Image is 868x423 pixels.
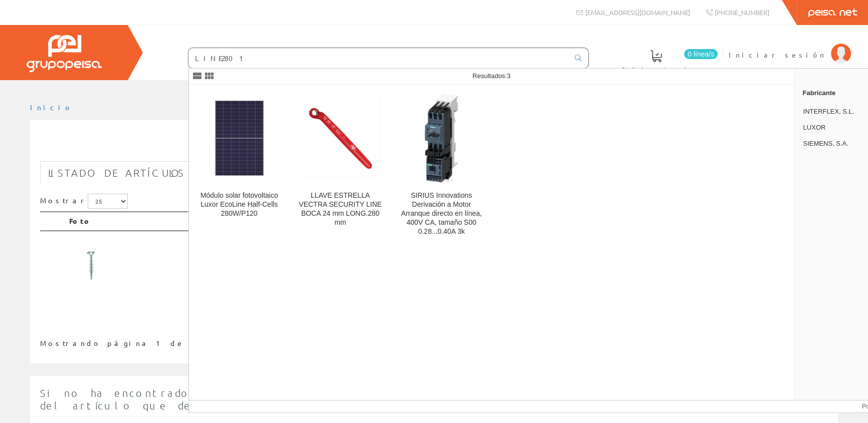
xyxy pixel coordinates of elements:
a: Iniciar sesión [729,42,851,51]
span: Pedido actual [622,64,690,74]
a: Inicio [30,103,73,112]
a: SIRIUS Innovations Derivación a Motor Arranque directo en línea, 400V CA, tamaño S00 0.28...0.40A... [391,85,492,248]
img: LLAVE ESTRELLA VECTRA SECURITY LINE BOCA 24 mm LONG.280 mm [298,96,383,181]
div: LLAVE ESTRELLA VECTRA SECURITY LINE BOCA 24 mm LONG.280 mm [298,191,383,227]
img: Foto artículo 2u70yb2010 Aislador Polimerico Cs70yb-20 24kv (192x120) [69,241,165,301]
span: 3 [507,72,510,80]
input: Buscar ... [188,48,569,68]
a: Listado de artículos [40,161,193,185]
th: Foto [65,212,255,231]
span: [PHONE_NUMBER] [715,8,769,17]
a: Módulo solar fotovoltaico Luxor EcoLine Half-Cells 280W/P120 Módulo solar fotovoltaico Luxor EcoL... [189,85,290,248]
img: Módulo solar fotovoltaico Luxor EcoLine Half-Cells 280W/P120 [212,93,266,183]
img: SIRIUS Innovations Derivación a Motor Arranque directo en línea, 400V CA, tamaño S00 0.28...0.40A 3k [424,93,459,183]
span: Si no ha encontrado algún artículo en nuestro catálogo introduzca aquí la cantidad y la descripci... [40,387,810,411]
span: Resultados: [473,72,511,80]
span: Iniciar sesión [729,50,826,60]
div: Mostrando página 1 de 1 [40,334,360,348]
select: Mostrar [88,194,128,209]
span: 0 línea/s [684,49,718,59]
div: SIRIUS Innovations Derivación a Motor Arranque directo en línea, 400V CA, tamaño S00 0.28...0.40A 3k [399,191,484,236]
a: LLAVE ESTRELLA VECTRA SECURITY LINE BOCA 24 mm LONG.280 mm LLAVE ESTRELLA VECTRA SECURITY LINE BO... [290,85,391,248]
img: Grupo Peisa [27,35,102,72]
span: [EMAIL_ADDRESS][DOMAIN_NAME] [585,8,690,17]
label: Mostrar [40,194,128,209]
h1: LINE5070 [40,136,828,156]
div: Módulo solar fotovoltaico Luxor EcoLine Half-Cells 280W/P120 [197,191,282,218]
